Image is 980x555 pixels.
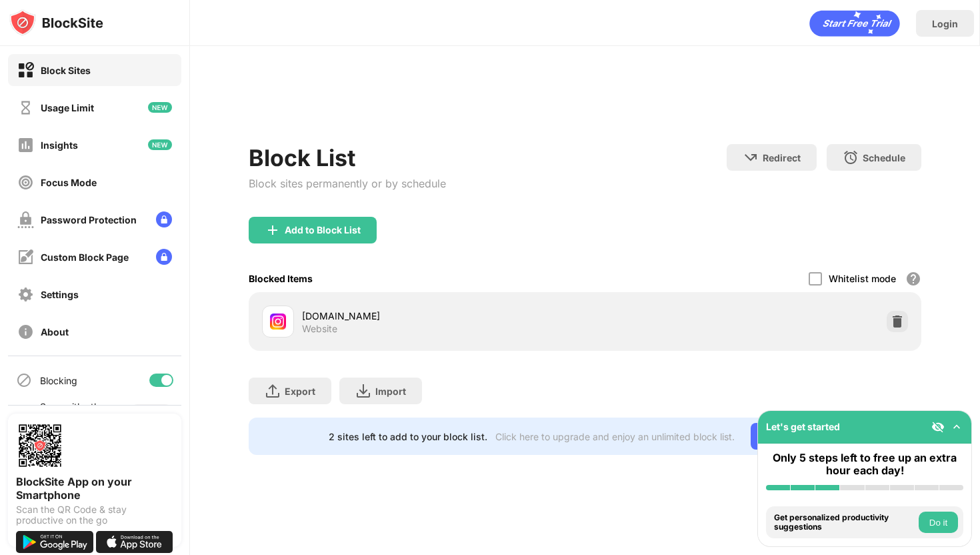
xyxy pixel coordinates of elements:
[285,386,315,397] div: Export
[302,309,585,323] div: [DOMAIN_NAME]
[751,423,842,450] div: Go Unlimited
[17,137,34,153] img: insights-off.svg
[17,286,34,303] img: settings-off.svg
[329,431,487,442] div: 2 sites left to add to your block list.
[148,139,172,150] img: new-icon.svg
[41,102,94,113] div: Usage Limit
[16,531,93,553] img: get-it-on-google-play.svg
[931,420,945,434] img: eye-not-visible.svg
[774,513,915,532] div: Get personalized productivity suggestions
[16,475,173,502] div: BlockSite App on your Smartphone
[40,401,109,424] div: Sync with other devices
[41,214,137,225] div: Password Protection
[375,386,406,397] div: Import
[285,225,361,235] div: Add to Block List
[156,211,172,227] img: lock-menu.svg
[17,249,34,265] img: customize-block-page-off.svg
[17,62,34,79] img: block-on.svg
[16,422,64,470] img: options-page-qr-code.png
[41,289,79,300] div: Settings
[249,273,313,284] div: Blocked Items
[96,531,173,553] img: download-on-the-app-store.svg
[17,324,34,340] img: about-off.svg
[270,314,286,330] img: favicons
[809,10,900,37] div: animation
[41,65,91,76] div: Block Sites
[766,452,963,477] div: Only 5 steps left to free up an extra hour each day!
[17,174,34,191] img: focus-off.svg
[41,251,129,263] div: Custom Block Page
[863,152,905,163] div: Schedule
[156,249,172,265] img: lock-menu.svg
[950,420,963,434] img: omni-setup-toggle.svg
[763,152,801,163] div: Redirect
[249,144,446,171] div: Block List
[16,372,32,388] img: blocking-icon.svg
[829,273,896,284] div: Whitelist mode
[41,139,78,151] div: Insights
[148,102,172,113] img: new-icon.svg
[9,9,103,36] img: logo-blocksite.svg
[17,99,34,116] img: time-usage-off.svg
[40,375,77,386] div: Blocking
[16,404,32,420] img: sync-icon.svg
[249,177,446,190] div: Block sites permanently or by schedule
[495,431,735,442] div: Click here to upgrade and enjoy an unlimited block list.
[41,326,69,338] div: About
[41,177,97,188] div: Focus Mode
[249,83,921,128] iframe: Banner
[17,211,34,228] img: password-protection-off.svg
[16,504,173,526] div: Scan the QR Code & stay productive on the go
[932,18,958,29] div: Login
[302,323,337,335] div: Website
[766,421,840,432] div: Let's get started
[919,512,958,533] button: Do it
